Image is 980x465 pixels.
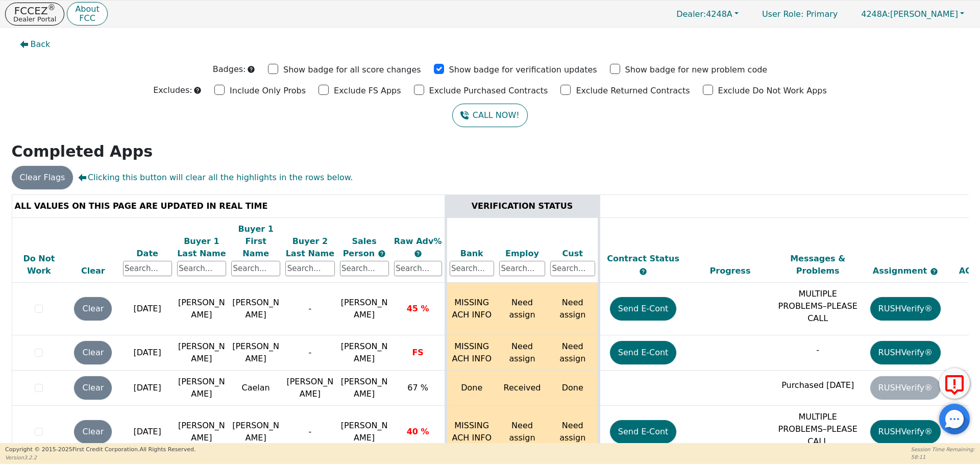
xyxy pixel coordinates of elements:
div: Clear [68,265,117,277]
div: Buyer 1 First Name [231,223,280,260]
p: FCC [75,14,99,22]
input: Search... [231,261,280,276]
td: Need assign [497,406,548,458]
p: Dealer Portal [13,16,56,22]
button: Dealer:4248A [666,6,749,22]
div: VERIFICATION STATUS [450,200,595,212]
span: FS [412,348,423,357]
input: Search... [550,261,595,276]
td: Need assign [497,283,548,335]
p: Show badge for new problem code [625,64,768,76]
p: Exclude Purchased Contracts [429,85,548,97]
span: [PERSON_NAME] [341,421,388,443]
button: Clear Flags [12,166,73,189]
span: 67 % [407,383,428,393]
input: Search... [394,261,442,276]
p: Badges: [213,63,246,76]
span: [PERSON_NAME] [341,298,388,320]
p: Excludes: [153,84,192,96]
p: Exclude Do Not Work Apps [718,85,827,97]
td: [PERSON_NAME] [229,283,283,335]
td: Done [446,371,497,406]
div: Messages & Problems [776,253,859,277]
button: FCCEZ®Dealer Portal [5,3,64,26]
td: Need assign [497,335,548,371]
td: Caelan [229,371,283,406]
td: Need assign [548,335,599,371]
td: [PERSON_NAME] [175,335,229,371]
span: [PERSON_NAME] [341,377,388,399]
td: Need assign [548,406,599,458]
p: FCCEZ [13,6,56,16]
button: Send E-Cont [610,297,677,321]
button: Clear [74,297,112,321]
td: MISSING ACH INFO [446,335,497,371]
button: 4248A:[PERSON_NAME] [850,6,975,22]
span: User Role : [762,9,803,19]
span: Raw Adv% [394,236,442,246]
div: Progress [689,265,772,277]
p: Purchased [DATE] [776,379,859,391]
span: Back [31,38,51,51]
div: Date [123,248,172,260]
input: Search... [285,261,334,276]
input: Search... [499,261,545,276]
p: - [776,344,859,356]
span: 45 % [407,304,429,313]
span: [PERSON_NAME] [341,341,388,363]
span: Assignment [873,266,930,276]
td: MISSING ACH INFO [446,406,497,458]
span: All Rights Reserved. [139,446,195,453]
button: AboutFCC [67,2,107,26]
td: [PERSON_NAME] [175,283,229,335]
button: RUSHVerify® [870,297,941,321]
button: CALL NOW! [452,104,527,127]
td: [PERSON_NAME] [229,335,283,371]
span: Contract Status [607,254,679,263]
p: Version 3.2.2 [5,454,195,461]
td: - [283,406,337,458]
button: Clear [74,376,112,400]
input: Search... [177,261,226,276]
div: Cust [550,248,595,260]
button: Report Error to FCC [939,368,970,399]
button: RUSHVerify® [870,420,941,444]
button: Send E-Cont [610,341,677,364]
td: Received [497,371,548,406]
td: Done [548,371,599,406]
td: [PERSON_NAME] [229,406,283,458]
p: 58:11 [911,453,975,461]
input: Search... [450,261,495,276]
td: [PERSON_NAME] [175,371,229,406]
td: MISSING ACH INFO [446,283,497,335]
a: User Role: Primary [752,4,848,24]
input: Search... [340,261,389,276]
td: [PERSON_NAME] [175,406,229,458]
td: [PERSON_NAME] [283,371,337,406]
span: 4248A: [861,9,890,19]
p: MULTIPLE PROBLEMS–PLEASE CALL [776,411,859,448]
div: Buyer 2 Last Name [285,235,334,260]
div: Buyer 1 Last Name [177,235,226,260]
div: Employ [499,248,545,260]
p: Primary [752,4,848,24]
td: Need assign [548,283,599,335]
button: Send E-Cont [610,420,677,444]
p: Exclude Returned Contracts [576,85,690,97]
input: Search... [123,261,172,276]
p: Copyright © 2015- 2025 First Credit Corporation. [5,446,195,454]
span: Clicking this button will clear all the highlights in the rows below. [78,172,353,184]
div: ALL VALUES ON THIS PAGE ARE UPDATED IN REAL TIME [15,200,442,212]
button: Back [12,33,59,56]
span: 4248A [676,9,732,19]
td: [DATE] [120,335,175,371]
strong: Completed Apps [12,142,153,160]
span: 40 % [407,427,429,436]
p: Session Time Remaining: [911,446,975,453]
div: Bank [450,248,495,260]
